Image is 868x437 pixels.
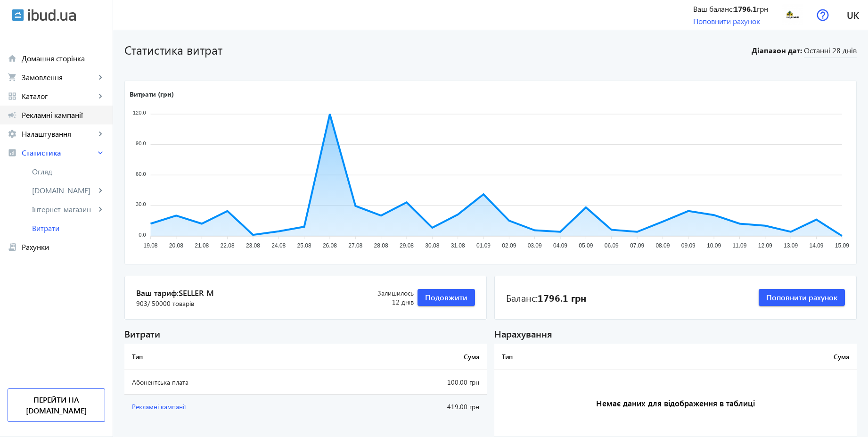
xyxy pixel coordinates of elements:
[12,9,24,21] img: ibud.svg
[8,129,17,139] mat-icon: settings
[271,243,286,249] tspan: 24.08
[502,243,516,249] tspan: 02.09
[784,243,798,249] tspan: 13.09
[136,171,146,177] tspan: 60.0
[96,91,105,101] mat-icon: keyboard_arrow_right
[8,91,17,101] mat-icon: grid_view
[374,243,388,249] tspan: 28.08
[494,370,857,437] h3: Немає даних для відображення в таблиці
[221,243,235,249] tspan: 22.08
[8,242,17,252] mat-icon: receipt_long
[605,243,619,249] tspan: 06.09
[809,243,823,249] tspan: 14.09
[139,232,146,238] tspan: 0.0
[782,4,803,25] img: 95560dec85b729ba1886518255668-d5a1190145.jpeg
[693,4,768,14] div: Ваш баланс: грн
[124,41,746,58] h1: Статистика витрат
[195,243,209,249] tspan: 21.08
[759,289,845,306] button: Поповнити рахунок
[297,243,311,249] tspan: 25.08
[425,292,467,303] span: Подовжити
[96,186,105,195] mat-icon: keyboard_arrow_right
[96,148,105,157] mat-icon: keyboard_arrow_right
[8,388,105,422] a: Перейти на [DOMAIN_NAME]
[22,91,96,101] span: Каталог
[804,45,857,58] span: Останні 28 днів
[28,9,76,21] img: ibud_text.svg
[246,243,260,249] tspan: 23.08
[323,243,337,249] tspan: 26.08
[96,129,105,139] mat-icon: keyboard_arrow_right
[8,54,17,63] mat-icon: home
[136,140,146,146] tspan: 90.0
[32,186,96,195] span: [DOMAIN_NAME]
[132,402,186,411] span: Рекламні кампанії
[734,4,757,14] b: 1796.1
[343,395,487,419] td: 419.00 грн
[538,291,586,304] b: 1796.1 грн
[494,327,857,340] div: Нарахування
[660,344,857,370] th: Сума
[343,370,487,395] td: 100.00 грн
[136,288,356,299] span: Ваш тариф:
[817,9,829,21] img: help.svg
[343,344,487,370] th: Сума
[32,223,105,233] span: Витрати
[179,288,214,298] span: Seller M
[553,243,567,249] tspan: 04.09
[169,243,183,249] tspan: 20.08
[124,370,343,395] td: Абонентська плата
[32,167,105,176] span: Огляд
[22,110,105,120] span: Рекламні кампанії
[124,344,343,370] th: Тип
[356,289,414,298] span: Залишилось
[476,243,491,249] tspan: 01.09
[528,243,542,249] tspan: 03.09
[847,9,859,21] span: uk
[418,289,475,306] button: Подовжити
[22,73,96,82] span: Замовлення
[693,16,760,26] a: Поповнити рахунок
[655,243,670,249] tspan: 08.09
[732,243,746,249] tspan: 11.09
[835,243,849,249] tspan: 15.09
[451,243,465,249] tspan: 31.08
[8,148,17,157] mat-icon: analytics
[22,148,96,157] span: Статистика
[22,54,105,63] span: Домашня сторінка
[147,299,194,308] span: / 50000 товарів
[506,291,586,304] div: Баланс:
[750,45,802,56] b: Діапазон дат:
[32,205,96,214] span: Інтернет-магазин
[400,243,414,249] tspan: 29.08
[136,299,194,308] span: 903
[96,205,105,214] mat-icon: keyboard_arrow_right
[630,243,644,249] tspan: 07.09
[136,202,146,207] tspan: 30.0
[8,73,17,82] mat-icon: shopping_cart
[707,243,721,249] tspan: 10.09
[494,344,660,370] th: Тип
[22,242,105,252] span: Рахунки
[681,243,696,249] tspan: 09.09
[425,243,439,249] tspan: 30.08
[22,129,96,139] span: Налаштування
[758,243,772,249] tspan: 12.09
[348,243,362,249] tspan: 27.08
[356,289,414,307] div: 12 днів
[144,243,158,249] tspan: 19.08
[579,243,593,249] tspan: 05.09
[766,292,837,303] span: Поповнити рахунок
[124,327,487,340] div: Витрати
[130,90,174,99] text: Витрати (грн)
[96,73,105,82] mat-icon: keyboard_arrow_right
[133,110,146,116] tspan: 120.0
[8,110,17,120] mat-icon: campaign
